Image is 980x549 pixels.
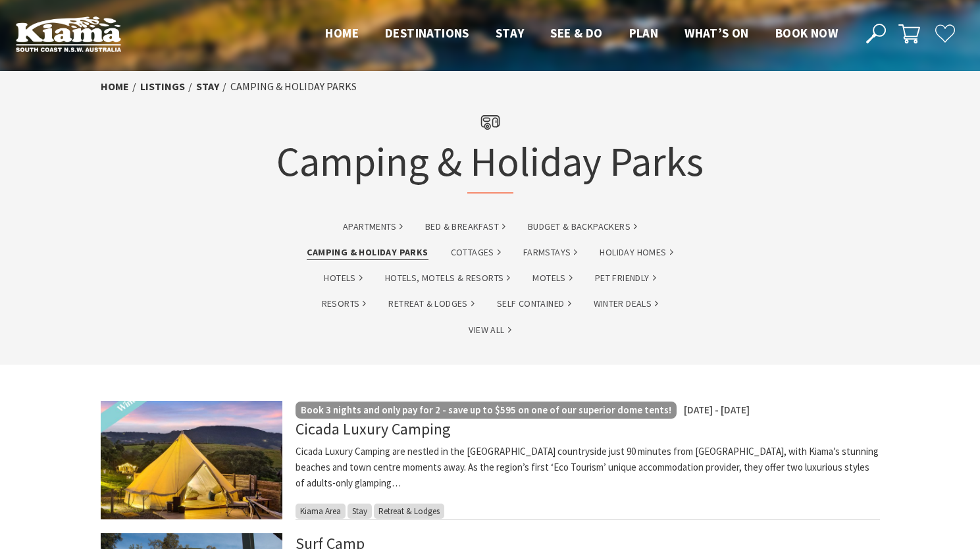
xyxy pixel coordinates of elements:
[684,404,750,416] span: [DATE] - [DATE]
[301,402,671,418] p: Book 3 nights and only pay for 2 - save up to $595 on one of our superior dome tents!
[550,25,602,41] span: See & Do
[324,271,362,286] a: Hotels
[497,296,571,311] a: Self Contained
[595,271,656,286] a: Pet Friendly
[629,25,659,41] span: Plan
[775,25,838,41] span: Book now
[523,245,578,260] a: Farmstays
[528,219,637,234] a: Budget & backpackers
[451,245,501,260] a: Cottages
[276,102,704,194] h1: Camping & Holiday Parks
[425,219,505,234] a: Bed & Breakfast
[16,16,121,52] img: Kiama Logo
[101,80,129,93] a: Home
[343,219,403,234] a: Apartments
[312,23,851,45] nav: Main Menu
[532,271,572,286] a: Motels
[307,245,428,260] a: Camping & Holiday Parks
[385,25,469,41] span: Destinations
[600,245,673,260] a: Holiday Homes
[196,80,219,93] a: Stay
[296,444,880,491] p: Cicada Luxury Camping are nestled in the [GEOGRAPHIC_DATA] countryside just 90 minutes from [GEOG...
[296,504,346,519] span: Kiama Area
[469,323,511,338] a: View All
[594,296,659,311] a: Winter Deals
[496,25,525,41] span: Stay
[325,25,359,41] span: Home
[140,80,185,93] a: listings
[388,296,474,311] a: Retreat & Lodges
[230,78,357,95] li: Camping & Holiday Parks
[684,25,749,41] span: What’s On
[348,504,372,519] span: Stay
[385,271,511,286] a: Hotels, Motels & Resorts
[296,419,451,439] a: Cicada Luxury Camping
[322,296,367,311] a: Resorts
[374,504,444,519] span: Retreat & Lodges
